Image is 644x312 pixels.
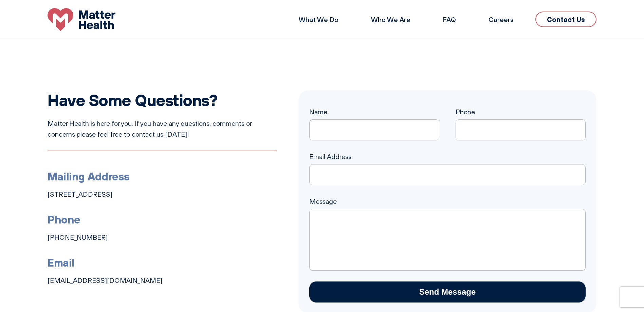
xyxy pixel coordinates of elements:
[456,119,586,140] input: Phone
[299,15,338,24] a: What We Do
[535,12,596,27] a: Contact Us
[48,190,112,198] a: [STREET_ADDRESS]
[309,209,586,271] textarea: Message
[309,119,439,140] input: Name
[48,233,108,241] a: [PHONE_NUMBER]
[48,211,277,228] h3: Phone
[309,153,586,177] label: Email Address
[309,281,586,303] input: Send Message
[48,168,277,185] h3: Mailing Address
[489,15,514,24] a: Careers
[309,164,586,185] input: Email Address
[48,254,277,271] h3: Email
[48,276,162,285] a: [EMAIL_ADDRESS][DOMAIN_NAME]
[456,108,586,132] label: Phone
[48,90,277,110] h2: Have Some Questions?
[371,15,410,24] a: Who We Are
[48,118,277,140] p: Matter Health is here for you. If you have any questions, comments or concerns please feel free t...
[309,108,439,132] label: Name
[443,15,456,24] a: FAQ
[309,197,586,216] label: Message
